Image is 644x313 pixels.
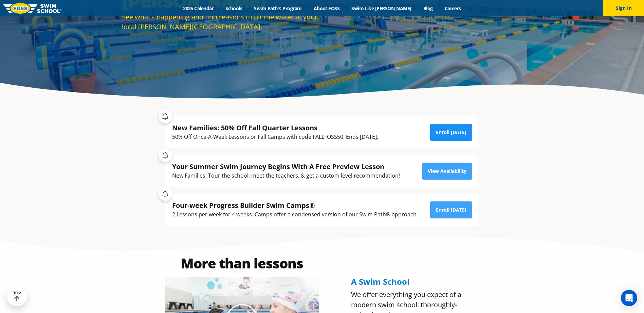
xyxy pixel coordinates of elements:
[172,162,400,171] div: Your Summer Swim Journey Begins With A Free Preview Lesson
[417,5,439,12] a: Blog
[621,290,637,306] div: Open Intercom Messenger
[177,5,220,12] a: 2025 Calendar
[351,276,409,287] span: A Swim School
[172,132,378,142] div: 50% Off Once-A-Week Lessons or Fall Camps with code FALLFOSS50. Ends [DATE].
[308,5,346,12] a: About FOSS
[172,210,418,219] div: 2 Lessons per week for 4 weeks. Camps offer a condensed version of our Swim Path® approach.
[220,5,248,12] a: Schools
[430,201,472,218] a: Enroll [DATE]
[13,291,21,301] div: TOP
[172,171,400,180] div: New Families: Tour the school, meet the teachers, & get a custom level recommendation!
[122,12,319,32] div: See what’s happening and find reasons to hit the water at your local [PERSON_NAME][GEOGRAPHIC_DATA].
[422,163,472,180] a: View Availability
[430,124,472,141] a: Enroll [DATE]
[346,5,418,12] a: Swim Like [PERSON_NAME]
[439,5,467,12] a: Careers
[3,3,61,14] img: FOSS Swim School Logo
[248,5,308,12] a: Swim Path® Program
[172,201,418,210] div: Four-week Progress Builder Swim Camps®
[172,123,378,132] div: New Families: 50% Off Fall Quarter Lessons
[165,257,319,270] h2: More than lessons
